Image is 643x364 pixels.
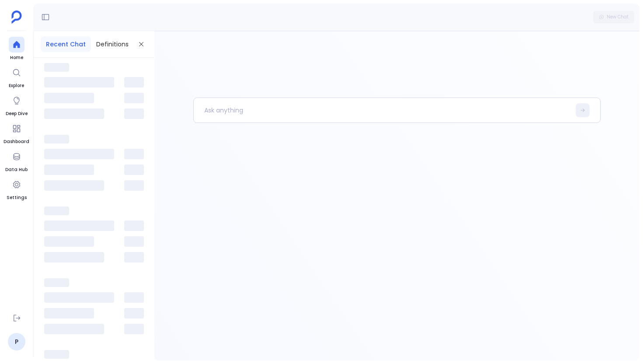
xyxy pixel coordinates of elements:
[3,138,29,145] span: Dashboard
[7,177,27,201] a: Settings
[5,166,28,173] span: Data Hub
[11,10,22,24] img: petavue logo
[91,36,134,52] button: Definitions
[41,36,91,52] button: Recent Chat
[8,333,25,350] a: P
[6,93,28,117] a: Deep Dive
[5,149,28,173] a: Data Hub
[6,110,28,117] span: Deep Dive
[7,194,27,201] span: Settings
[9,65,24,89] a: Explore
[3,121,29,145] a: Dashboard
[9,82,24,89] span: Explore
[9,54,24,61] span: Home
[9,37,24,61] a: Home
